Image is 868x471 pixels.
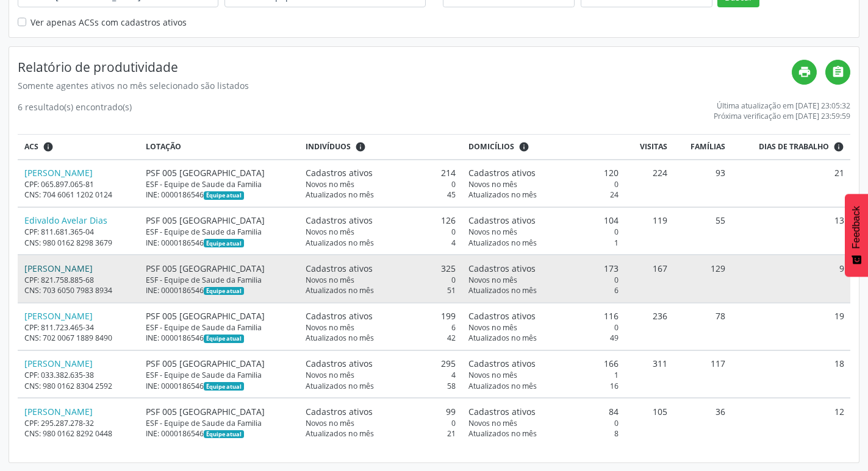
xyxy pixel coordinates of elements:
i: ACSs que estiveram vinculados a uma UBS neste período, mesmo sem produtividade. [43,141,54,152]
span: Novos no mês [468,322,517,333]
td: 13 [731,207,850,255]
div: 0 [468,275,619,285]
div: CPF: 295.287.278-32 [24,418,134,428]
span: Cadastros ativos [468,405,536,418]
div: 51 [306,285,456,296]
span: Atualizados no mês [468,189,537,200]
span: Cadastros ativos [306,405,373,418]
div: CNS: 703 6050 7983 8934 [24,285,134,296]
div: ESF - Equipe de Saude da Familia [146,227,292,237]
span: Domicílios [468,141,514,152]
div: 1 [468,370,619,380]
div: 0 [306,179,456,189]
td: 36 [674,398,731,445]
span: Atualizados no mês [306,238,374,248]
div: 116 [468,310,619,322]
div: 0 [468,418,619,428]
span: Cadastros ativos [468,166,536,179]
div: 8 [468,428,619,439]
span: Novos no mês [468,370,517,380]
span: Novos no mês [306,370,354,380]
span: Cadastros ativos [468,357,536,370]
a:  [825,60,850,85]
a: [PERSON_NAME] [24,406,93,417]
span: Atualizados no mês [306,333,374,343]
span: Novos no mês [306,275,354,285]
div: 214 [306,166,456,179]
div: 0 [306,275,456,285]
span: Cadastros ativos [306,310,373,322]
td: 21 [731,160,850,207]
div: INE: 0000186546 [146,381,292,391]
td: 224 [625,160,674,207]
span: Atualizados no mês [306,285,374,296]
div: 0 [468,322,619,333]
div: 99 [306,405,456,418]
div: ESF - Equipe de Saude da Familia [146,418,292,428]
div: ESF - Equipe de Saude da Familia [146,370,292,380]
a: Edivaldo Avelar Dias [24,214,107,226]
div: CPF: 821.758.885-68 [24,275,134,285]
span: Atualizados no mês [306,189,374,200]
div: 166 [468,357,619,370]
span: Novos no mês [468,179,517,189]
div: 0 [468,227,619,237]
th: Visitas [625,135,674,160]
span: Novos no mês [306,227,354,237]
span: Cadastros ativos [468,214,536,227]
span: Esta é a equipe atual deste Agente [204,382,243,391]
a: [PERSON_NAME] [24,167,93,179]
td: 9 [731,255,850,302]
div: PSF 005 [GEOGRAPHIC_DATA] [146,166,292,179]
div: CNS: 980 0162 8292 0448 [24,428,134,439]
div: 6 [306,322,456,333]
div: 1 [468,238,619,248]
td: 167 [625,255,674,302]
button: Feedback - Mostrar pesquisa [845,194,868,277]
div: ESF - Equipe de Saude da Familia [146,322,292,333]
div: PSF 005 [GEOGRAPHIC_DATA] [146,357,292,370]
td: 18 [731,350,850,398]
div: ESF - Equipe de Saude da Familia [146,275,292,285]
div: CPF: 065.897.065-81 [24,179,134,189]
div: 126 [306,214,456,227]
div: 199 [306,310,456,322]
span: Atualizados no mês [468,238,537,248]
td: 105 [625,398,674,445]
div: 0 [468,179,619,189]
div: 24 [468,189,619,200]
a: [PERSON_NAME] [24,310,93,322]
td: 19 [731,303,850,350]
span: Cadastros ativos [468,262,536,275]
span: Cadastros ativos [306,357,373,370]
span: Atualizados no mês [468,333,537,343]
span: Novos no mês [468,227,517,237]
div: CPF: 033.382.635-38 [24,370,134,380]
span: Cadastros ativos [306,166,373,179]
div: INE: 0000186546 [146,189,292,200]
td: 129 [674,255,731,302]
div: PSF 005 [GEOGRAPHIC_DATA] [146,262,292,275]
td: 117 [674,350,731,398]
td: 311 [625,350,674,398]
a: [PERSON_NAME] [24,263,93,274]
div: 21 [306,428,456,439]
a: print [792,60,817,85]
div: ESF - Equipe de Saude da Familia [146,179,292,189]
span: Novos no mês [306,179,354,189]
div: 16 [468,381,619,391]
span: Atualizados no mês [468,428,537,439]
div: 42 [306,333,456,343]
div: INE: 0000186546 [146,238,292,248]
div: Última atualização em [DATE] 23:05:32 [714,101,850,111]
div: PSF 005 [GEOGRAPHIC_DATA] [146,405,292,418]
span: Esta é a equipe atual deste Agente [204,430,243,439]
div: 4 [306,370,456,380]
div: 104 [468,214,619,227]
div: 58 [306,381,456,391]
th: Lotação [140,135,299,160]
div: INE: 0000186546 [146,333,292,343]
td: 12 [731,398,850,445]
div: 120 [468,166,619,179]
div: INE: 0000186546 [146,428,292,439]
